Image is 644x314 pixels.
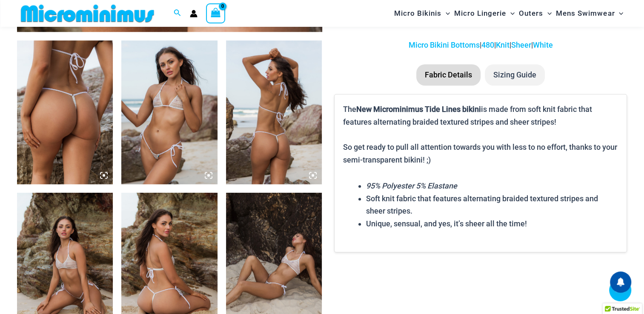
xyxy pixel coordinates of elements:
a: 480 [481,40,494,49]
li: Soft knit fabric that features alternating braided textured stripes and sheer stripes. [366,192,618,217]
p: The is made from soft knit fabric that features alternating braided textured stripes and sheer st... [343,103,618,166]
em: 95% Polyester 5% Elastane [366,181,457,190]
span: Mens Swimwear [556,3,615,24]
a: Knit [496,40,509,49]
span: Micro Bikinis [394,3,441,24]
span: Menu Toggle [615,3,623,24]
span: Outers [519,3,543,24]
a: View Shopping Cart, empty [206,3,226,23]
span: Menu Toggle [506,3,515,24]
img: Tide Lines White 308 Tri Top 480 Micro [226,40,322,184]
li: Fabric Details [416,64,481,86]
a: Micro Bikini Bottoms [409,40,480,49]
a: Account icon link [190,10,197,17]
a: Micro LingerieMenu ToggleMenu Toggle [452,3,517,24]
b: New Microminimus Tide Lines bikini [356,105,481,114]
a: Mens SwimwearMenu ToggleMenu Toggle [554,3,625,24]
li: Unique, sensual, and yes, it’s sheer all the time! [366,217,618,230]
img: MM SHOP LOGO FLAT [17,4,157,23]
span: Menu Toggle [543,3,552,24]
a: Micro BikinisMenu ToggleMenu Toggle [392,3,452,24]
span: Micro Lingerie [454,3,506,24]
nav: Site Navigation [391,1,627,26]
img: Tide Lines White 308 Tri Top 480 Micro [121,40,217,184]
li: Sizing Guide [485,64,545,86]
a: Search icon link [174,8,181,19]
p: | | | | [334,39,627,51]
a: OutersMenu ToggleMenu Toggle [517,3,554,24]
span: Menu Toggle [441,3,450,24]
a: White [533,40,553,49]
img: Tide Lines White 480 Micro [17,40,113,184]
a: Sheer [511,40,531,49]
